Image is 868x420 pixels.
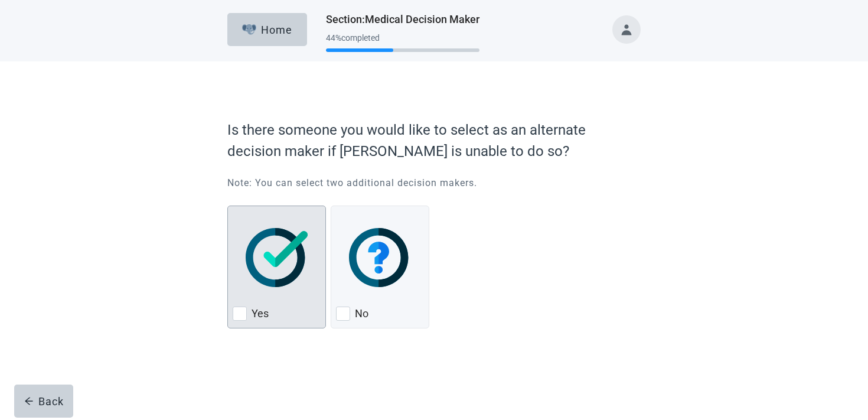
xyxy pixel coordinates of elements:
[227,119,635,162] label: Is there someone you would like to select as an alternate decision maker if [PERSON_NAME] is unab...
[24,395,64,407] div: Back
[326,33,479,43] div: 44 % completed
[24,396,34,406] span: arrow-left
[326,28,479,57] div: Progress section
[227,13,307,46] button: ElephantHome
[242,24,257,35] img: Elephant
[612,15,641,44] button: Toggle account menu
[14,385,73,418] button: arrow-leftBack
[242,24,293,35] div: Home
[227,176,635,190] p: Note: You can select two additional decision makers.
[326,11,479,28] h1: Section : Medical Decision Maker
[355,307,368,321] label: No
[331,206,429,328] div: No, checkbox, not checked
[252,307,269,321] label: Yes
[227,206,326,328] div: Yes, checkbox, not checked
